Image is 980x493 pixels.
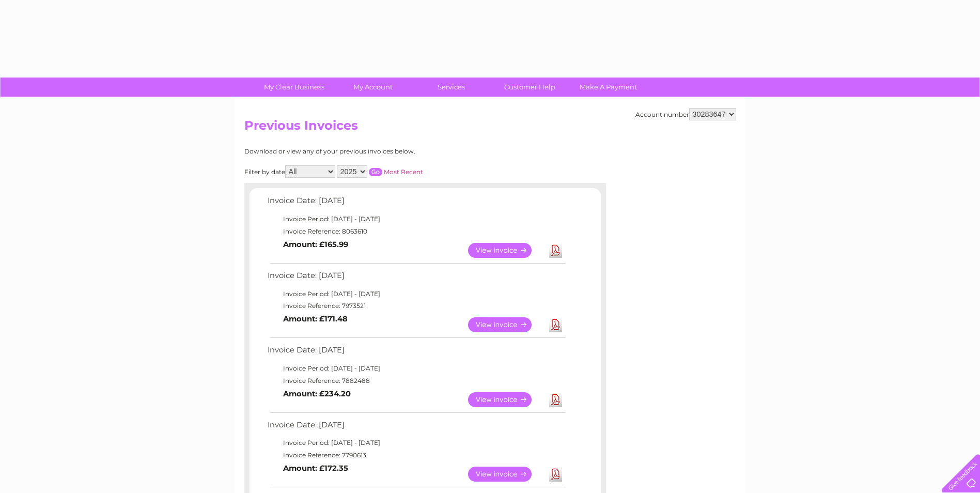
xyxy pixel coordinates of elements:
[244,148,516,155] div: Download or view any of your previous invoices below.
[549,392,562,407] a: Download
[283,389,351,398] b: Amount: £234.20
[468,243,544,258] a: View
[244,118,736,138] h2: Previous Invoices
[265,300,567,312] td: Invoice Reference: 7973521
[265,213,567,225] td: Invoice Period: [DATE] - [DATE]
[487,78,572,97] a: Customer Help
[468,467,544,482] a: View
[566,78,651,97] a: Make A Payment
[409,78,494,97] a: Services
[265,269,567,288] td: Invoice Date: [DATE]
[549,243,562,258] a: Download
[265,418,567,437] td: Invoice Date: [DATE]
[549,467,562,482] a: Download
[265,194,567,213] td: Invoice Date: [DATE]
[330,78,415,97] a: My Account
[549,317,562,332] a: Download
[265,449,567,461] td: Invoice Reference: 7790613
[265,225,567,238] td: Invoice Reference: 8063610
[468,317,544,332] a: View
[283,464,348,473] b: Amount: £172.35
[252,78,337,97] a: My Clear Business
[265,437,567,449] td: Invoice Period: [DATE] - [DATE]
[265,362,567,375] td: Invoice Period: [DATE] - [DATE]
[265,343,567,362] td: Invoice Date: [DATE]
[635,108,736,120] div: Account number
[244,165,516,178] div: Filter by date
[265,288,567,300] td: Invoice Period: [DATE] - [DATE]
[384,168,423,176] a: Most Recent
[283,314,348,323] b: Amount: £171.48
[283,240,348,249] b: Amount: £165.99
[265,375,567,387] td: Invoice Reference: 7882488
[468,392,544,407] a: View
